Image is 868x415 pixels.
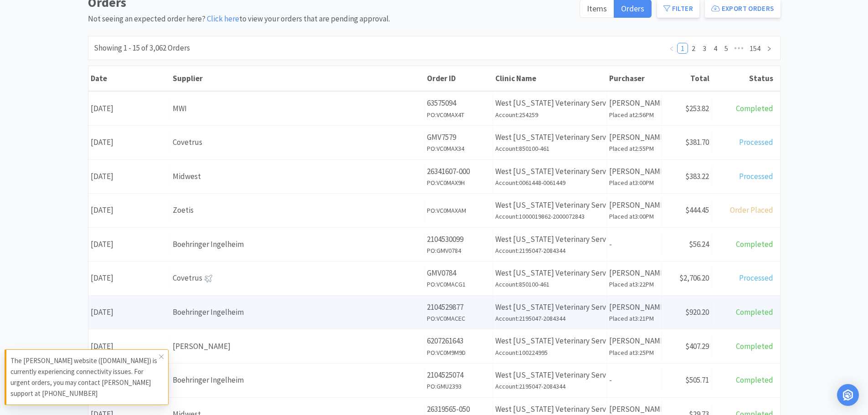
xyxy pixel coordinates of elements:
[666,43,677,54] li: Previous Page
[427,348,490,358] h6: PO: VC0M9M9D
[764,43,775,54] li: Next Page
[495,178,604,188] h6: Account: 0061448-0061449
[669,46,674,51] i: icon: left
[427,131,490,143] p: GMV7579
[427,267,490,279] p: GMV0784
[685,137,709,147] span: $381.70
[609,178,659,188] h6: Placed at 3:00PM
[699,43,710,54] li: 3
[736,341,773,351] span: Completed
[609,374,659,386] p: -
[609,131,659,143] p: [PERSON_NAME]
[427,369,490,381] p: 2104525074
[173,73,422,83] div: Supplier
[88,165,170,188] div: [DATE]
[88,266,170,290] div: [DATE]
[495,369,604,381] p: West [US_STATE] Veterinary Service
[685,171,709,181] span: $383.22
[173,238,422,251] div: Boehringer Ingelheim
[736,375,773,385] span: Completed
[495,211,604,221] h6: Account: 1000019862-2000072843
[664,73,709,83] div: Total
[88,97,170,120] div: [DATE]
[609,165,659,178] p: [PERSON_NAME]
[837,384,859,406] div: Open Intercom Messenger
[91,73,168,83] div: Date
[10,355,159,399] p: The [PERSON_NAME] website ([DOMAIN_NAME]) is currently experiencing connectivity issues. For urge...
[688,43,699,53] a: 2
[587,3,607,14] span: Items
[689,239,709,249] span: $56.24
[495,279,604,289] h6: Account: 850100-461
[427,97,490,109] p: 63575094
[427,279,490,289] h6: PO: VC0MACG1
[609,73,659,83] div: Purchaser
[495,199,604,211] p: West [US_STATE] Veterinary Service
[427,178,490,188] h6: PO: VC0MAX9H
[609,97,659,109] p: [PERSON_NAME]
[730,205,773,215] span: Order Placed
[609,143,659,154] h6: Placed at 2:55PM
[732,43,746,54] span: •••
[495,110,604,120] h6: Account: 254259
[427,143,490,154] h6: PO: VC0MAX34
[88,199,170,222] div: [DATE]
[88,233,170,256] div: [DATE]
[94,42,190,54] div: Showing 1 - 15 of 3,062 Orders
[207,14,239,24] a: Click here
[427,205,490,215] h6: PO: VC0MAXAM
[609,199,659,211] p: [PERSON_NAME]
[173,170,422,183] div: Midwest
[88,335,170,358] div: [DATE]
[685,205,709,215] span: $444.45
[739,273,773,283] span: Processed
[609,110,659,120] h6: Placed at 2:56PM
[609,211,659,221] h6: Placed at 3:00PM
[173,102,422,115] div: MWI
[688,43,699,54] li: 2
[495,233,604,246] p: West [US_STATE] Veterinary Service
[88,301,170,324] div: [DATE]
[427,313,490,323] h6: PO: VC0MACEC
[495,246,604,256] h6: Account: 2195047-2084344
[732,43,746,54] li: Next 5 Pages
[677,43,688,54] li: 1
[173,136,422,149] div: Covetrus
[495,313,604,323] h6: Account: 2195047-2084344
[427,301,490,313] p: 2104529877
[699,43,709,53] a: 3
[609,267,659,279] p: [PERSON_NAME]
[685,103,709,113] span: $253.82
[609,335,659,347] p: [PERSON_NAME]
[714,73,773,83] div: Status
[721,43,732,54] li: 5
[739,171,773,181] span: Processed
[427,73,491,83] div: Order ID
[609,301,659,313] p: [PERSON_NAME]
[621,3,644,14] span: Orders
[427,233,490,246] p: 2104530099
[678,43,688,53] a: 1
[736,307,773,317] span: Completed
[495,73,605,83] div: Clinic Name
[88,131,170,154] div: [DATE]
[495,97,604,109] p: West [US_STATE] Veterinary Service
[609,348,659,358] h6: Placed at 3:25PM
[173,340,422,353] div: [PERSON_NAME]
[685,307,709,317] span: $920.20
[609,279,659,289] h6: Placed at 3:22PM
[173,374,422,386] div: Boehringer Ingelheim
[427,110,490,120] h6: PO: VC0MAX4T
[495,335,604,347] p: West [US_STATE] Veterinary Service
[495,131,604,143] p: West [US_STATE] Veterinary Service
[609,238,659,251] p: -
[427,335,490,347] p: 6207261643
[746,43,764,54] li: 154
[495,143,604,154] h6: Account: 850100-461
[679,273,709,283] span: $2,706.20
[721,43,731,53] a: 5
[495,267,604,279] p: West [US_STATE] Veterinary Service
[427,246,490,256] h6: PO: GMV0784
[710,43,720,53] a: 4
[173,306,422,318] div: Boehringer Ingelheim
